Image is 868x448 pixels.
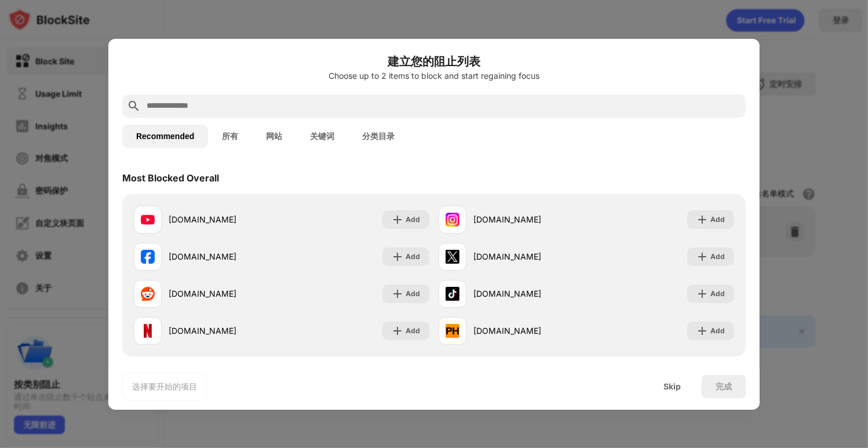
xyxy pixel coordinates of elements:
[473,250,586,263] div: [DOMAIN_NAME]
[132,381,197,392] div: 选择要开始的项目
[710,214,725,225] div: Add
[122,125,208,148] button: Recommended
[122,71,746,81] div: Choose up to 2 items to block and start regaining focus
[406,288,420,300] div: Add
[446,250,459,264] img: favicons
[208,125,252,148] button: 所有
[446,324,459,338] img: favicons
[169,325,282,337] div: [DOMAIN_NAME]
[141,324,155,338] img: favicons
[141,250,155,264] img: favicons
[473,287,586,300] div: [DOMAIN_NAME]
[406,251,420,263] div: Add
[710,325,725,337] div: Add
[141,287,155,301] img: favicons
[710,288,725,300] div: Add
[663,382,681,391] div: Skip
[473,213,586,225] div: [DOMAIN_NAME]
[127,99,141,113] img: search.svg
[122,53,746,70] h6: 建立您的阻止列表
[169,250,282,263] div: [DOMAIN_NAME]
[446,287,459,301] img: favicons
[406,325,420,337] div: Add
[473,325,586,337] div: [DOMAIN_NAME]
[710,251,725,263] div: Add
[252,125,296,148] button: 网站
[446,213,459,227] img: favicons
[348,125,409,148] button: 分类目录
[169,287,282,300] div: [DOMAIN_NAME]
[296,125,348,148] button: 关键词
[169,213,282,225] div: [DOMAIN_NAME]
[141,213,155,227] img: favicons
[406,214,420,225] div: Add
[716,382,732,391] div: 完成
[122,172,219,184] div: Most Blocked Overall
